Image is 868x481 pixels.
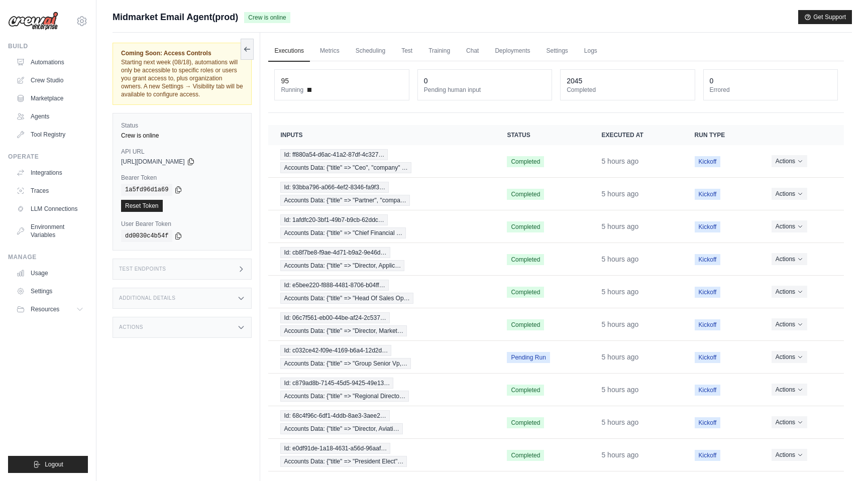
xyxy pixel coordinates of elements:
[772,384,807,396] button: Actions for execution
[12,219,88,243] a: Environment Variables
[280,182,483,206] a: View execution details for Id
[772,351,807,363] button: Actions for execution
[601,418,638,426] time: August 14, 2025 at 15:42 PDT
[281,76,289,86] div: 95
[121,59,243,98] span: Starting next week (08/18), automations will only be accessible to specific roles or users you gr...
[695,352,721,363] span: Kickoff
[280,410,483,434] a: View execution details for Id
[507,385,544,396] span: Completed
[280,247,390,258] span: Id: cb8f7be8-f9ae-4d71-b9a2-9e46d…
[121,158,185,166] span: [URL][DOMAIN_NAME]
[31,305,59,313] span: Resources
[280,456,407,467] span: Accounts Data: {"title" => "President Elect"…
[280,247,483,271] a: View execution details for Id
[818,433,868,481] iframe: Chat Widget
[507,189,544,200] span: Completed
[314,41,346,62] a: Metrics
[601,320,638,328] time: August 14, 2025 at 15:44 PDT
[710,76,714,86] div: 0
[8,42,88,50] div: Build
[695,319,721,330] span: Kickoff
[280,345,483,369] a: View execution details for Id
[350,41,391,62] a: Scheduling
[121,184,172,196] code: 1a5fd96d1a69
[460,41,485,62] a: Chat
[601,451,638,459] time: August 14, 2025 at 15:42 PDT
[280,312,483,336] a: View execution details for Id
[695,417,721,428] span: Kickoff
[280,227,406,238] span: Accounts Data: {"title" => "Chief Financial …
[507,287,544,298] span: Completed
[119,324,143,330] h3: Actions
[280,345,391,356] span: Id: c032ce42-f09e-4169-b6a4-12d2d…
[772,220,807,232] button: Actions for execution
[424,76,428,86] div: 0
[8,153,88,161] div: Operate
[495,125,589,145] th: Status
[12,201,88,217] a: LLM Connections
[507,319,544,330] span: Completed
[695,254,721,265] span: Kickoff
[489,41,536,62] a: Deployments
[772,449,807,461] button: Actions for execution
[280,423,402,434] span: Accounts Data: {"title" => "Director, Aviati…
[12,127,88,143] a: Tool Registry
[12,108,88,125] a: Agents
[695,287,721,298] span: Kickoff
[567,86,688,94] dt: Completed
[280,293,413,304] span: Accounts Data: {"title" => "Head Of Sales Op…
[121,49,243,57] span: Coming Soon: Access Controls
[601,288,638,296] time: August 14, 2025 at 15:44 PDT
[244,12,290,23] span: Crew is online
[507,417,544,428] span: Completed
[280,280,483,304] a: View execution details for Id
[695,221,721,232] span: Kickoff
[280,280,388,291] span: Id: e5bee220-f888-4481-8706-b04ff…
[601,255,638,263] time: August 14, 2025 at 15:44 PDT
[695,450,721,461] span: Kickoff
[280,214,483,238] a: View execution details for Id
[121,122,243,130] label: Status
[772,155,807,167] button: Actions for execution
[772,318,807,330] button: Actions for execution
[507,221,544,232] span: Completed
[113,10,238,24] span: Midmarket Email Agent(prod)
[280,325,407,336] span: Accounts Data: {"title" => "Director, Market…
[424,86,546,94] dt: Pending human input
[121,220,243,228] label: User Bearer Token
[601,190,638,198] time: August 14, 2025 at 15:44 PDT
[507,352,550,363] span: Pending Run
[12,72,88,88] a: Crew Studio
[121,200,163,212] a: Reset Token
[695,385,721,396] span: Kickoff
[280,378,483,402] a: View execution details for Id
[281,86,303,94] span: Running
[540,41,574,62] a: Settings
[695,156,721,167] span: Kickoff
[280,443,483,467] a: View execution details for Id
[280,182,389,193] span: Id: 93bba796-a066-4ef2-8346-fa9f3…
[683,125,759,145] th: Run Type
[280,195,409,206] span: Accounts Data: {"title" => "Partner", "compa…
[12,90,88,106] a: Marketplace
[280,162,411,173] span: Accounts Data: {"title" => "Ceo", "company" …
[567,76,582,86] div: 2045
[772,188,807,200] button: Actions for execution
[280,378,393,389] span: Id: c879ad8b-7145-45d5-9425-49e13…
[280,149,483,173] a: View execution details for Id
[422,41,456,62] a: Training
[772,253,807,265] button: Actions for execution
[280,443,390,454] span: Id: e0df91de-1a18-4631-a56d-96aaf…
[772,286,807,298] button: Actions for execution
[280,214,387,225] span: Id: 1afdfc20-3bf1-49b7-b9cb-62ddc…
[601,157,638,165] time: August 14, 2025 at 15:44 PDT
[12,283,88,299] a: Settings
[45,460,63,468] span: Logout
[12,54,88,70] a: Automations
[12,165,88,181] a: Integrations
[601,386,638,394] time: August 14, 2025 at 15:44 PDT
[280,391,409,402] span: Accounts Data: {"title" => "Regional Directo…
[280,358,411,369] span: Accounts Data: {"title" => "Group Senior Vp,…
[280,149,388,160] span: Id: ff880a54-d6ac-41a2-87df-4c327…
